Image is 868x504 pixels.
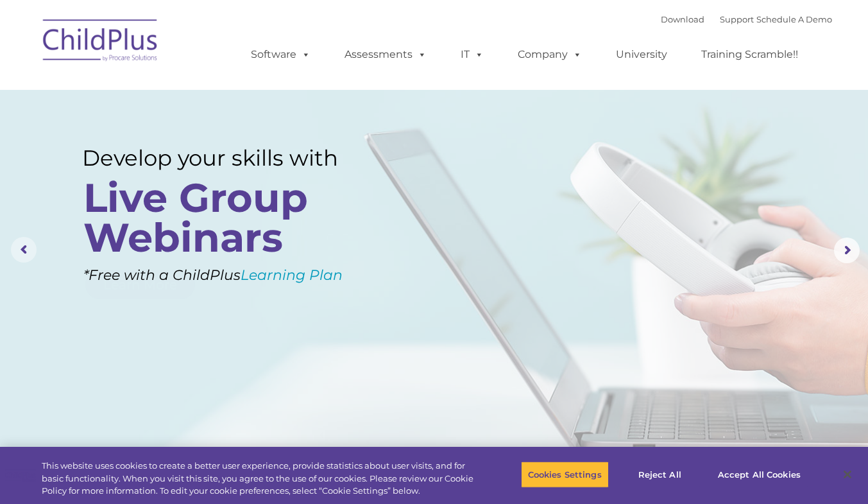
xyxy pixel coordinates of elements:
[661,14,832,24] font: |
[661,14,704,24] a: Download
[83,178,366,257] rs-layer: Live Group Webinars
[711,461,808,488] button: Accept All Cookies
[178,85,217,94] span: Last name
[720,14,754,24] a: Support
[756,14,832,24] a: Schedule A Demo
[82,145,369,171] rs-layer: Develop your skills with
[448,42,497,67] a: IT
[332,42,439,67] a: Assessments
[42,460,477,498] div: This website uses cookies to create a better user experience, provide statistics about user visit...
[833,460,862,489] button: Close
[505,42,595,67] a: Company
[238,42,323,67] a: Software
[178,137,233,147] span: Phone number
[241,266,343,284] a: Learning Plan
[521,461,609,488] button: Cookies Settings
[37,10,165,74] img: ChildPlus by Procare Solutions
[83,263,390,288] rs-layer: *Free with a ChildPlus
[85,270,195,299] a: Learn More
[620,461,700,488] button: Reject All
[603,42,680,67] a: University
[688,42,811,67] a: Training Scramble!!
